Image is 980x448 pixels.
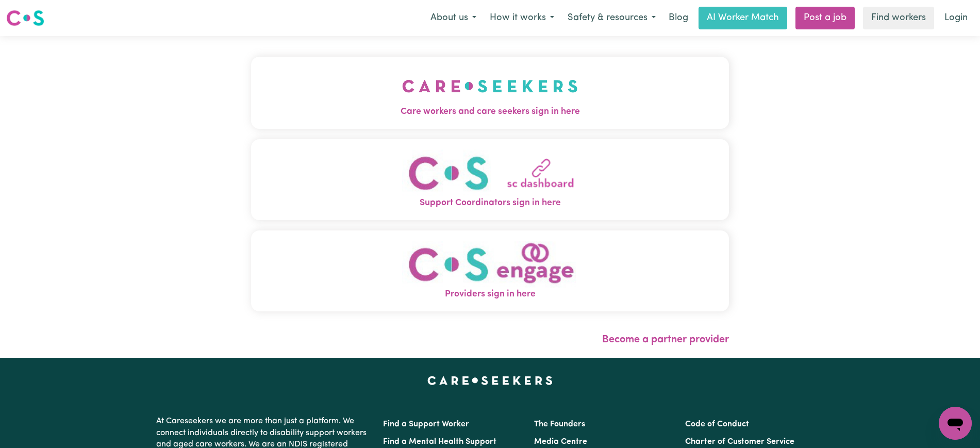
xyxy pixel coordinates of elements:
a: Find a Support Worker [383,420,469,428]
a: Media Centre [534,438,587,446]
button: Safety & resources [561,7,662,29]
a: Careseekers home page [427,376,553,385]
span: Providers sign in here [251,288,729,301]
span: Care workers and care seekers sign in here [251,105,729,119]
img: Careseekers logo [6,9,44,27]
span: Support Coordinators sign in here [251,196,729,210]
a: Find workers [863,7,934,29]
button: Care workers and care seekers sign in here [251,57,729,129]
a: Become a partner provider [602,335,729,345]
a: AI Worker Match [699,7,787,29]
button: How it works [483,7,561,29]
a: Login [938,7,974,29]
a: Post a job [795,7,855,29]
a: Charter of Customer Service [685,438,794,446]
button: About us [424,7,483,29]
a: The Founders [534,420,585,428]
a: Careseekers logo [6,6,44,30]
iframe: Button to launch messaging window [939,407,972,440]
a: Code of Conduct [685,420,749,428]
button: Support Coordinators sign in here [251,139,729,220]
a: Blog [662,7,694,29]
button: Providers sign in here [251,230,729,311]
